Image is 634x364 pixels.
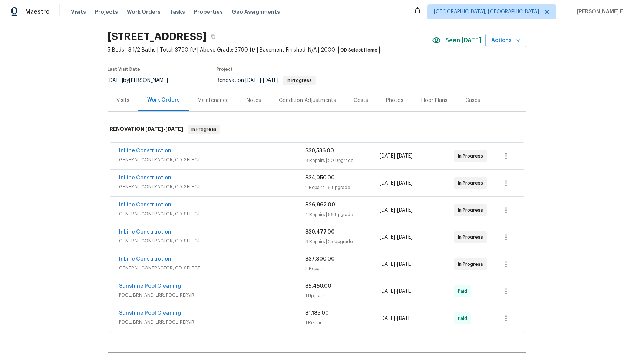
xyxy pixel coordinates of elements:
span: Visits [71,8,86,16]
div: Maintenance [198,97,229,104]
span: [PERSON_NAME] E [574,8,623,16]
span: [DATE] [397,153,413,159]
a: Sunshine Pool Cleaning [119,311,181,316]
span: [DATE] [165,126,183,132]
span: - [380,206,413,214]
span: [DATE] [380,262,395,267]
span: Project [217,67,233,72]
a: Sunshine Pool Cleaning [119,284,181,289]
span: Work Orders [127,8,161,16]
div: Visits [116,97,129,104]
span: - [380,179,413,187]
div: Costs [354,97,368,104]
span: - [380,152,413,160]
span: Geo Assignments [232,8,280,16]
span: Paid [458,315,470,322]
span: $5,450.00 [305,284,331,289]
span: GENERAL_CONTRACTOR, OD_SELECT [119,210,305,218]
span: [DATE] [397,181,413,186]
span: Properties [194,8,223,16]
button: Actions [485,34,526,47]
span: [DATE] [380,208,395,213]
span: [DATE] [108,78,123,83]
span: GENERAL_CONTRACTOR, OD_SELECT [119,183,305,191]
span: In Progress [458,234,486,241]
a: InLine Construction [119,257,171,262]
span: In Progress [458,261,486,268]
span: - [380,288,413,295]
a: InLine Construction [119,175,171,181]
span: $1,185.00 [305,311,329,316]
h6: RENOVATION [110,125,183,134]
div: Work Orders [147,96,180,104]
a: InLine Construction [119,229,171,235]
span: $30,536.00 [305,148,334,153]
span: [DATE] [397,316,413,321]
div: by [PERSON_NAME] [108,76,177,85]
span: $37,800.00 [305,257,335,262]
div: Notes [247,97,261,104]
span: [DATE] [245,78,261,83]
span: In Progress [458,206,486,214]
span: Maestro [25,8,50,16]
span: [DATE] [397,289,413,294]
span: [DATE] [380,316,395,321]
span: [DATE] [380,289,395,294]
div: 2 Repairs | 8 Upgrade [305,184,380,191]
span: Last Visit Date [108,67,140,72]
span: In Progress [188,126,219,133]
h2: [STREET_ADDRESS] [108,33,207,40]
span: - [380,315,413,322]
div: Photos [386,97,403,104]
div: Condition Adjustments [279,97,336,104]
div: 1 Repair [305,319,380,327]
span: GENERAL_CONTRACTOR, OD_SELECT [119,156,305,163]
span: $30,477.00 [305,229,335,235]
span: [GEOGRAPHIC_DATA], [GEOGRAPHIC_DATA] [434,8,539,16]
span: 5 Beds | 3 1/2 Baths | Total: 3790 ft² | Above Grade: 3790 ft² | Basement Finished: N/A | 2000 [108,46,432,54]
div: 3 Repairs [305,265,380,272]
span: - [380,234,413,241]
a: InLine Construction [119,148,171,153]
span: POOL, BRN_AND_LRR, POOL_REPAIR [119,291,305,299]
span: Actions [491,36,521,45]
div: 8 Repairs | 20 Upgrade [305,157,380,164]
div: 1 Upgrade [305,292,380,300]
span: - [380,261,413,268]
a: InLine Construction [119,202,171,208]
div: RENOVATION [DATE]-[DATE]In Progress [108,118,526,141]
span: [DATE] [380,153,395,159]
span: $34,050.00 [305,175,335,181]
span: [DATE] [380,235,395,240]
div: Floor Plans [421,97,448,104]
span: [DATE] [397,262,413,267]
div: Cases [465,97,480,104]
span: Renovation [217,78,316,83]
span: [DATE] [263,78,278,83]
span: GENERAL_CONTRACTOR, OD_SELECT [119,264,305,272]
span: Seen [DATE] [445,37,481,44]
div: 6 Repairs | 25 Upgrade [305,238,380,245]
span: Tasks [169,9,185,14]
span: - [245,78,278,83]
span: POOL, BRN_AND_LRR, POOL_REPAIR [119,318,305,326]
span: - [145,126,183,132]
span: GENERAL_CONTRACTOR, OD_SELECT [119,237,305,245]
span: In Progress [284,78,315,83]
span: In Progress [458,179,486,187]
span: $26,962.00 [305,202,335,208]
span: In Progress [458,152,486,160]
span: [DATE] [380,181,395,186]
span: [DATE] [397,235,413,240]
span: Projects [95,8,118,16]
span: OD Select Home [338,46,380,54]
span: [DATE] [145,126,163,132]
div: 4 Repairs | 56 Upgrade [305,211,380,218]
span: [DATE] [397,208,413,213]
span: Paid [458,288,470,295]
button: Copy Address [207,30,220,43]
